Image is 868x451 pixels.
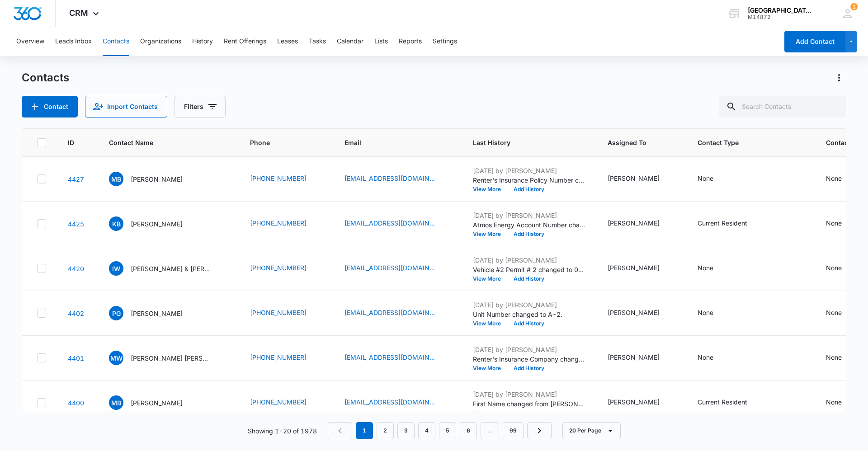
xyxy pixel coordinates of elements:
div: Assigned To - Mia Villalba - Select to Edit Field [608,352,676,363]
button: 20 Per Page [562,422,621,439]
button: Add History [507,410,551,416]
div: [PERSON_NAME] [608,263,660,272]
a: Next Page [527,422,552,439]
button: Add History [507,366,551,371]
p: Vehicle #2 Permit # 2 changed to 0173. [473,265,586,274]
div: None [826,263,842,272]
button: Rent Offerings [224,27,266,56]
button: Add History [507,321,551,326]
div: Email - michael_bocanegra_1995@gmail.com - Select to Edit Field [344,174,451,184]
a: Navigate to contact details page for Madisson Weiss Rhianna Richter [68,354,84,362]
div: Email - karlajlee@aol.com - Select to Edit Field [344,218,451,229]
span: CRM [69,8,88,18]
div: Contact Status - None - Select to Edit Field [826,397,858,408]
a: Page 2 [377,422,394,439]
span: 2 [850,3,858,10]
h1: Contacts [22,71,69,85]
p: [DATE] by [PERSON_NAME] [473,211,586,220]
a: [PHONE_NUMBER] [250,263,307,272]
span: KB [109,216,123,231]
p: [DATE] by [PERSON_NAME] [473,255,586,265]
p: [PERSON_NAME] [131,309,183,318]
div: Contact Name - Michael Best - Select to Edit Field [109,395,199,410]
div: Phone - (970) 342-5031 - Select to Edit Field [250,397,323,408]
div: Contact Name - Pete Gonzales - Select to Edit Field [109,306,199,320]
div: Contact Status - None - Select to Edit Field [826,352,858,363]
a: [EMAIL_ADDRESS][DOMAIN_NAME] [344,174,435,183]
span: IW [109,261,123,276]
a: Page 6 [460,422,477,439]
a: [PHONE_NUMBER] [250,174,307,183]
a: Navigate to contact details page for Michael Best [68,399,84,407]
div: Contact Type - None - Select to Edit Field [698,174,730,184]
em: 1 [356,422,373,439]
button: Organizations [140,27,181,56]
div: Phone - (860) 304-7871 - Select to Edit Field [250,263,323,274]
div: Assigned To - Mia Villalba - Select to Edit Field [608,174,676,184]
div: Contact Status - None - Select to Edit Field [826,218,858,229]
span: Contact Type [698,138,791,147]
div: [PERSON_NAME] [608,352,660,362]
a: [PHONE_NUMBER] [250,352,307,362]
button: Add History [507,187,551,192]
span: ID [68,138,74,147]
div: account name [748,7,814,14]
div: None [698,352,713,362]
div: Email - madissonweiss97@gmail.com - Select to Edit Field [344,352,451,363]
div: Assigned To - Mia Villalba - Select to Edit Field [608,308,676,319]
a: [EMAIL_ADDRESS][DOMAIN_NAME] [344,218,435,228]
div: None [698,174,713,183]
button: Tasks [309,27,326,56]
button: Leases [277,27,298,56]
button: View More [473,231,507,237]
button: View More [473,366,507,371]
div: Phone - (970) 518-7418 - Select to Edit Field [250,308,323,319]
button: View More [473,410,507,416]
input: Search Contacts [719,96,846,117]
a: [EMAIL_ADDRESS][DOMAIN_NAME] [344,352,435,362]
button: Settings [433,27,457,56]
div: Current Resident [698,397,747,407]
button: Calendar [337,27,363,56]
div: Assigned To - Mia Villalba - Select to Edit Field [608,263,676,274]
div: notifications count [850,3,858,10]
span: MW [109,351,123,365]
a: Navigate to contact details page for Michael Bocanegra [68,175,84,183]
div: Email - iwinham61@gmail.com - Select to Edit Field [344,263,451,274]
span: Last History [473,138,573,147]
div: Contact Name - Michael Bocanegra - Select to Edit Field [109,172,199,186]
div: Contact Name - Ian Winham & Richard Forest Desmond - Select to Edit Field [109,261,228,276]
div: None [826,397,842,407]
div: Contact Type - None - Select to Edit Field [698,263,730,274]
button: Add Contact [22,96,78,117]
a: [EMAIL_ADDRESS][DOMAIN_NAME] [344,308,435,317]
div: None [826,352,842,362]
button: Reports [399,27,422,56]
div: Assigned To - Mia Villalba - Select to Edit Field [608,397,676,408]
div: None [826,218,842,228]
div: Phone - (970) 227-2840 - Select to Edit Field [250,218,323,229]
div: None [698,308,713,317]
p: Atmos Energy Account Number changed to 3073870879. [473,220,586,230]
p: [DATE] by [PERSON_NAME] [473,390,586,399]
div: account id [748,14,814,20]
span: MB [109,172,123,186]
div: Contact Type - None - Select to Edit Field [698,352,730,363]
a: [PHONE_NUMBER] [250,218,307,228]
p: [PERSON_NAME] [131,398,183,408]
div: Phone - (970) 580-8679 - Select to Edit Field [250,352,323,363]
button: View More [473,276,507,282]
p: First Name changed from [PERSON_NAME] to [PERSON_NAME]. [473,399,586,409]
p: Renter's Insurance Policy Number changed to 923500575. [473,175,586,185]
div: [PERSON_NAME] [608,174,660,183]
button: Add History [507,231,551,237]
span: MB [109,395,123,410]
div: Email - 4babyjs@gmail.com - Select to Edit Field [344,308,451,319]
span: Phone [250,138,310,147]
button: Lists [374,27,388,56]
p: [PERSON_NAME] [131,174,183,184]
div: Contact Name - Karla Beaulieu - Select to Edit Field [109,216,199,231]
button: Overview [16,27,44,56]
div: Contact Name - Madisson Weiss Rhianna Richter - Select to Edit Field [109,351,228,365]
button: Leads Inbox [55,27,92,56]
